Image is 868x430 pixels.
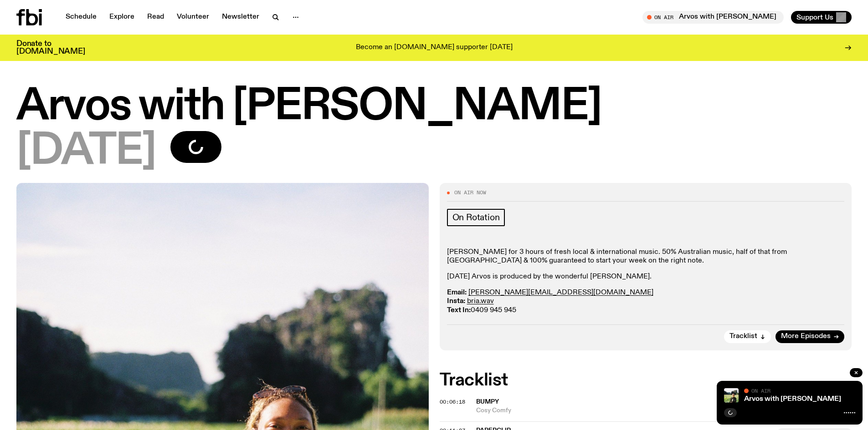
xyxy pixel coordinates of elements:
[16,40,85,56] h3: Donate to [DOMAIN_NAME]
[440,398,465,405] span: 00:06:18
[476,406,772,415] span: Cosy Comfy
[104,11,140,24] a: Explore
[796,13,833,21] span: Support Us
[744,395,841,403] a: Arvos with [PERSON_NAME]
[781,333,831,340] span: More Episodes
[447,273,845,281] p: [DATE] Arvos is produced by the wonderful [PERSON_NAME].
[447,307,471,314] strong: Text In:
[440,372,852,389] h2: Tracklist
[16,86,852,127] h1: Arvos with [PERSON_NAME]
[467,298,494,305] a: bria.wav
[724,330,771,343] button: Tracklist
[776,330,844,343] a: More Episodes
[452,212,500,223] span: On Rotation
[447,298,465,305] strong: Insta:
[447,209,505,226] a: On Rotation
[476,399,499,405] span: Bumpy
[751,388,770,394] span: On Air
[642,11,784,24] button: On AirArvos with [PERSON_NAME]
[171,11,215,24] a: Volunteer
[60,11,102,24] a: Schedule
[724,388,739,403] img: Bri is smiling and wearing a black t-shirt. She is standing in front of a lush, green field. Ther...
[216,11,265,24] a: Newsletter
[142,11,169,24] a: Read
[16,131,156,172] span: [DATE]
[356,44,513,52] p: Become an [DOMAIN_NAME] supporter [DATE]
[791,11,852,24] button: Support Us
[454,190,486,195] span: On Air Now
[468,289,653,296] a: [PERSON_NAME][EMAIL_ADDRESS][DOMAIN_NAME]
[447,288,845,315] p: 0409 945 945
[447,289,467,296] strong: Email:
[729,333,757,340] span: Tracklist
[447,248,845,265] p: [PERSON_NAME] for 3 hours of fresh local & international music. ​50% Australian music, half of th...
